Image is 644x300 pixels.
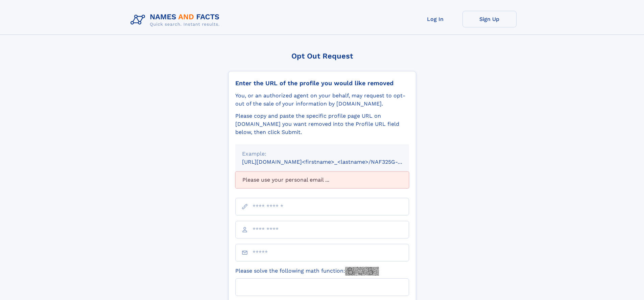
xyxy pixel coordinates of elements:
div: Enter the URL of the profile you would like removed [235,79,409,87]
div: You, or an authorized agent on your behalf, may request to opt-out of the sale of your informatio... [235,92,409,108]
img: Logo Names and Facts [128,11,225,29]
div: Please copy and paste the specific profile page URL on [DOMAIN_NAME] you want removed into the Pr... [235,112,409,136]
div: Example: [242,150,402,158]
a: Sign Up [462,11,517,27]
label: Please solve the following math function: [235,267,379,276]
small: [URL][DOMAIN_NAME]<firstname>_<lastname>/NAF325G-xxxxxxxx [242,159,422,165]
div: Please use your personal email ... [235,171,409,188]
a: Log In [408,11,462,27]
div: Opt Out Request [228,52,416,60]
